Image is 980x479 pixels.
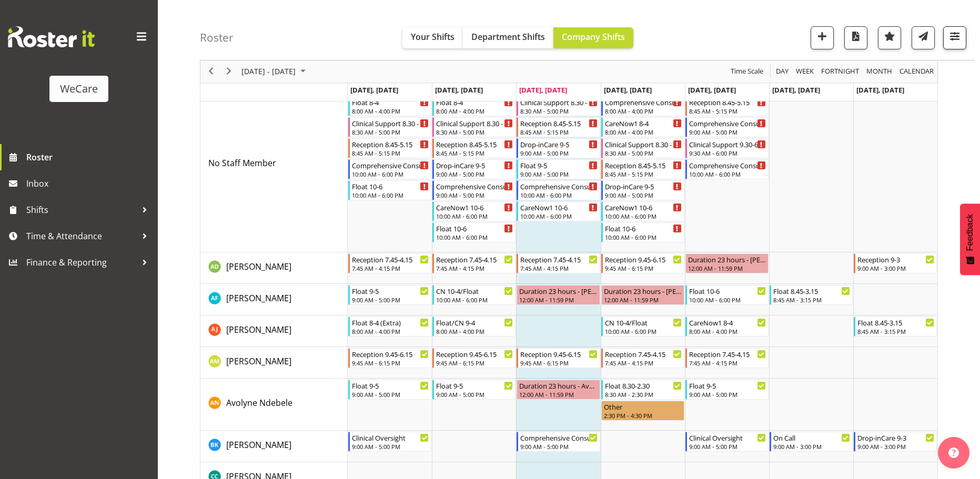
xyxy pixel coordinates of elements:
[208,157,276,169] a: No Staff Member
[348,180,431,200] div: No Staff Member"s event - Float 10-6 Begin From Monday, September 29, 2025 at 10:00:00 AM GMT+13:...
[689,149,766,157] div: 9:30 AM - 6:00 PM
[604,401,682,412] div: Other
[960,203,980,275] button: Feedback - Show survey
[208,157,276,169] span: No Staff Member
[352,327,429,335] div: 8:00 AM - 4:00 PM
[601,117,684,137] div: No Staff Member"s event - CareNow1 8-4 Begin From Thursday, October 2, 2025 at 8:00:00 AM GMT+13:...
[689,390,766,399] div: 9:00 AM - 5:00 PM
[436,212,513,220] div: 10:00 AM - 6:00 PM
[685,348,769,368] div: Antonia Mao"s event - Reception 7.45-4.15 Begin From Friday, October 3, 2025 at 7:45:00 AM GMT+13...
[411,31,454,43] span: Your Shifts
[432,138,516,158] div: No Staff Member"s event - Reception 8.45-5.15 Begin From Tuesday, September 30, 2025 at 8:45:00 A...
[26,202,137,218] span: Shifts
[352,181,429,191] div: Float 10-6
[352,97,429,107] div: Float 8-4
[436,286,513,296] div: CN 10-4/Float
[436,254,513,264] div: Reception 7.45-4.15
[520,181,597,191] div: Comprehensive Consult 10-6
[352,149,429,157] div: 8:45 AM - 5:15 PM
[432,96,516,116] div: No Staff Member"s event - Float 8-4 Begin From Tuesday, September 30, 2025 at 8:00:00 AM GMT+13:0...
[348,285,431,305] div: Alex Ferguson"s event - Float 9-5 Begin From Monday, September 29, 2025 at 9:00:00 AM GMT+13:00 E...
[348,348,431,368] div: Antonia Mao"s event - Reception 9.45-6.15 Begin From Monday, September 29, 2025 at 9:45:00 AM GMT...
[352,160,429,170] div: Comprehensive Consult 10-6
[520,128,597,136] div: 8:45 AM - 5:15 PM
[226,261,291,272] span: [PERSON_NAME]
[605,349,682,359] div: Reception 7.45-4.15
[689,349,766,359] div: Reception 7.45-4.15
[200,431,348,462] td: Brian Ko resource
[226,396,292,409] a: Avolyne Ndebele
[436,223,513,233] div: Float 10-6
[226,292,291,304] span: [PERSON_NAME]
[238,60,312,83] div: Sep 29 - Oct 05, 2025
[689,359,766,367] div: 7:45 AM - 4:15 PM
[436,97,513,107] div: Float 8-4
[605,139,682,149] div: Clinical Support 8.30 - 5
[601,348,684,368] div: Antonia Mao"s event - Reception 7.45-4.15 Begin From Thursday, October 2, 2025 at 7:45:00 AM GMT+...
[770,285,853,305] div: Alex Ferguson"s event - Float 8.45-3.15 Begin From Saturday, October 4, 2025 at 8:45:00 AM GMT+13...
[794,65,816,78] button: Timeline Week
[348,317,431,337] div: Amy Johannsen"s event - Float 8-4 (Extra) Begin From Monday, September 29, 2025 at 8:00:00 AM GMT...
[200,74,348,252] td: No Staff Member resource
[773,432,850,443] div: On Call
[857,327,934,335] div: 8:45 AM - 3:15 PM
[601,285,684,305] div: Alex Ferguson"s event - Duration 23 hours - Alex Ferguson Begin From Thursday, October 2, 2025 at...
[605,317,682,328] div: CN 10-4/Float
[436,149,513,157] div: 8:45 AM - 5:15 PM
[689,327,766,335] div: 8:00 AM - 4:00 PM
[773,295,850,304] div: 8:45 AM - 3:15 PM
[432,253,516,273] div: Aleea Devenport"s event - Reception 7.45-4.15 Begin From Tuesday, September 30, 2025 at 7:45:00 A...
[688,264,766,272] div: 12:00 AM - 11:59 PM
[200,379,348,431] td: Avolyne Ndebele resource
[689,432,766,443] div: Clinical Oversight
[352,380,429,391] div: Float 9-5
[348,380,431,400] div: Avolyne Ndebele"s event - Float 9-5 Begin From Monday, September 29, 2025 at 9:00:00 AM GMT+13:00...
[605,128,682,136] div: 8:00 AM - 4:00 PM
[601,222,684,242] div: No Staff Member"s event - Float 10-6 Begin From Thursday, October 2, 2025 at 10:00:00 AM GMT+13:0...
[605,264,682,272] div: 9:45 AM - 6:15 PM
[226,355,291,368] a: [PERSON_NAME]
[857,442,934,451] div: 9:00 AM - 3:00 PM
[8,26,95,47] img: Rosterit website logo
[685,380,769,400] div: Avolyne Ndebele"s event - Float 9-5 Begin From Friday, October 3, 2025 at 9:00:00 AM GMT+13:00 En...
[26,149,153,165] span: Roster
[601,380,684,400] div: Avolyne Ndebele"s event - Float 8.30-2.30 Begin From Thursday, October 2, 2025 at 8:30:00 AM GMT+...
[857,317,934,328] div: Float 8.45-3.15
[517,159,600,179] div: No Staff Member"s event - Float 9-5 Begin From Wednesday, October 1, 2025 at 9:00:00 AM GMT+13:00...
[520,118,597,128] div: Reception 8.45-5.15
[820,65,861,78] button: Fortnight
[553,27,633,48] button: Company Shifts
[685,159,769,179] div: No Staff Member"s event - Comprehensive Consult 10-6 Begin From Friday, October 3, 2025 at 10:00:...
[352,432,429,443] div: Clinical Oversight
[436,233,513,241] div: 10:00 AM - 6:00 PM
[562,31,625,43] span: Company Shifts
[685,138,769,158] div: No Staff Member"s event - Clinical Support 9.30-6 Begin From Friday, October 3, 2025 at 9:30:00 A...
[432,201,516,221] div: No Staff Member"s event - CareNow1 10-6 Begin From Tuesday, September 30, 2025 at 10:00:00 AM GMT...
[820,65,860,78] span: Fortnight
[436,295,513,304] div: 10:00 AM - 6:00 PM
[773,442,850,451] div: 9:00 AM - 3:00 PM
[352,264,429,272] div: 7:45 AM - 4:15 PM
[844,26,867,49] button: Download a PDF of the roster according to the set date range.
[689,128,766,136] div: 9:00 AM - 5:00 PM
[432,180,516,200] div: No Staff Member"s event - Comprehensive Consult 9-5 Begin From Tuesday, September 30, 2025 at 9:0...
[775,65,790,78] span: Day
[226,355,291,367] span: [PERSON_NAME]
[520,254,597,264] div: Reception 7.45-4.15
[432,380,516,400] div: Avolyne Ndebele"s event - Float 9-5 Begin From Tuesday, September 30, 2025 at 9:00:00 AM GMT+13:0...
[463,27,553,48] button: Department Shifts
[601,201,684,221] div: No Staff Member"s event - CareNow1 10-6 Begin From Thursday, October 2, 2025 at 10:00:00 AM GMT+1...
[605,191,682,199] div: 9:00 AM - 5:00 PM
[26,228,137,244] span: Time & Attendance
[436,191,513,199] div: 9:00 AM - 5:00 PM
[605,359,682,367] div: 7:45 AM - 4:15 PM
[685,253,769,273] div: Aleea Devenport"s event - Duration 23 hours - Aleea Devenport Begin From Friday, October 3, 2025 ...
[605,327,682,335] div: 10:00 AM - 6:00 PM
[605,233,682,241] div: 10:00 AM - 6:00 PM
[352,254,429,264] div: Reception 7.45-4.15
[222,65,236,78] button: Next
[601,253,684,273] div: Aleea Devenport"s event - Reception 9.45-6.15 Begin From Thursday, October 2, 2025 at 9:45:00 AM ...
[204,65,218,78] button: Previous
[200,32,234,44] h4: Roster
[605,181,682,191] div: Drop-inCare 9-5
